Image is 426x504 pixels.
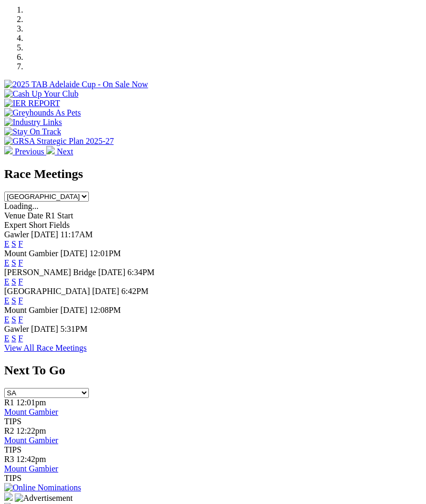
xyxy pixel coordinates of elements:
span: [PERSON_NAME] Bridge [4,268,96,277]
span: Previous [15,147,44,156]
a: F [18,258,23,267]
span: 6:42PM [121,287,149,296]
a: F [18,315,23,324]
span: Date [27,211,43,220]
span: [DATE] [31,230,58,239]
span: 5:31PM [60,324,88,333]
span: Short [29,220,47,229]
a: S [12,239,16,248]
span: Mount Gambier [4,306,58,314]
span: [DATE] [98,268,126,277]
a: Previous [4,147,46,156]
span: [DATE] [60,249,88,258]
a: F [18,277,23,286]
span: [DATE] [31,324,58,333]
a: F [18,239,23,248]
a: F [18,334,23,343]
span: R2 [4,426,14,435]
span: R1 Start [45,211,73,220]
img: Industry Links [4,118,62,127]
a: E [4,239,9,248]
span: Fields [49,220,69,229]
span: R1 [4,398,14,407]
a: Mount Gambier [4,436,58,445]
img: Stay On Track [4,127,61,136]
span: Loading... [4,202,38,211]
span: R3 [4,455,14,464]
span: Venue [4,211,25,220]
a: S [12,315,16,324]
span: [DATE] [92,287,119,296]
span: Next [57,147,73,156]
a: S [12,277,16,286]
a: E [4,315,9,324]
span: 12:42pm [16,455,46,464]
img: chevron-left-pager-white.svg [4,146,13,154]
a: Mount Gambier [4,464,58,473]
img: Online Nominations [4,483,81,492]
span: 11:17AM [60,230,93,239]
span: Mount Gambier [4,249,58,258]
img: Greyhounds As Pets [4,108,81,118]
a: S [12,296,16,305]
span: Expert [4,220,27,229]
img: 2025 TAB Adelaide Cup - On Sale Now [4,80,148,89]
span: [DATE] [60,306,88,314]
img: Advertisement [15,493,73,503]
h2: Race Meetings [4,167,422,181]
span: TIPS [4,417,22,426]
span: [GEOGRAPHIC_DATA] [4,287,90,296]
h2: Next To Go [4,363,422,377]
a: Next [46,147,73,156]
span: 12:01PM [89,249,121,258]
span: Gawler [4,230,29,239]
span: TIPS [4,474,22,482]
span: 12:22pm [16,426,46,435]
a: S [12,334,16,343]
span: 6:34PM [127,268,155,277]
img: GRSA Strategic Plan 2025-27 [4,136,114,146]
a: E [4,334,9,343]
a: E [4,258,9,267]
a: View All Race Meetings [4,343,87,352]
span: 12:08PM [89,306,121,314]
img: Cash Up Your Club [4,89,78,99]
a: Mount Gambier [4,407,58,416]
span: TIPS [4,445,22,454]
img: IER REPORT [4,99,60,108]
a: E [4,277,9,286]
span: Gawler [4,324,29,333]
a: F [18,296,23,305]
a: S [12,258,16,267]
span: 12:01pm [16,398,46,407]
img: chevron-right-pager-white.svg [46,146,55,154]
a: E [4,296,9,305]
img: 15187_Greyhounds_GreysPlayCentral_Resize_SA_WebsiteBanner_300x115_2025.jpg [4,492,13,501]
